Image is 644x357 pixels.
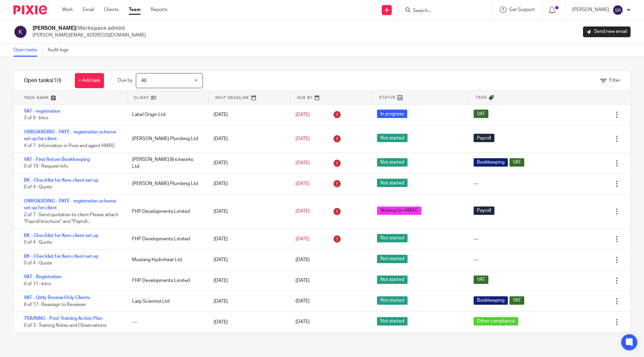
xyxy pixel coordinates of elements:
[474,236,479,242] div: ---
[76,25,125,31] span: (Workspace admin)
[296,278,310,283] span: [DATE]
[612,5,623,15] img: svg%3E
[207,156,288,170] div: [DATE]
[609,78,620,83] span: Filter
[104,6,119,13] a: Clients
[207,315,288,329] div: [DATE]
[474,256,479,263] div: ---
[24,213,118,224] span: 2 of 7 · Send quotation to client Please attach "Payroll brochure" and "Payroll...
[24,282,51,286] span: 0 of 11 · Intro
[24,77,61,84] h1: Open tasks
[207,177,288,190] div: [DATE]
[207,108,288,121] div: [DATE]
[13,5,47,14] img: Pixie
[377,134,408,142] span: Not started
[377,234,408,242] span: Not started
[125,274,207,287] div: FHP Developments Limited
[125,253,207,266] div: Mustang Hydroheat Ltd
[33,32,146,39] p: [PERSON_NAME][EMAIL_ADDRESS][DOMAIN_NAME]
[509,7,535,12] span: Get Support
[125,108,207,121] div: Label Origin Ltd
[377,276,408,284] span: Not started
[24,157,90,162] a: VAT - First Return Bookkeeping
[296,257,310,262] span: [DATE]
[474,180,479,187] div: ---
[151,6,167,13] a: Reports
[377,179,408,187] span: Not started
[412,8,473,14] input: Search
[379,95,396,100] span: Status
[125,132,207,145] div: [PERSON_NAME] Plumbing Ltd
[129,6,141,13] a: Team
[24,254,98,259] a: BK - Checklist for Xero client set up
[13,25,28,39] img: svg%3E
[83,6,94,13] a: Email
[296,112,310,117] span: [DATE]
[474,134,494,142] span: Payroll
[24,178,98,183] a: BK - Checklist for Xero client set up
[377,317,408,325] span: Not started
[296,209,310,214] span: [DATE]
[24,275,62,279] a: VAT - Registration
[377,255,408,263] span: Not started
[583,26,631,37] a: Send new email
[125,315,207,329] div: ---
[474,158,508,167] span: Bookkeeping
[24,109,60,114] a: VAT - registration
[572,6,609,13] p: [PERSON_NAME]
[125,205,207,218] div: FHP Developments Limited
[207,274,288,287] div: [DATE]
[48,44,73,57] a: Audit logs
[75,73,104,88] a: + Add task
[52,78,61,83] span: (10)
[296,237,310,241] span: [DATE]
[474,206,494,215] span: Payroll
[207,295,288,308] div: [DATE]
[207,253,288,266] div: [DATE]
[296,181,310,186] span: [DATE]
[13,44,43,57] a: Open tasks
[474,276,488,284] span: VAT
[509,296,524,305] span: VAT
[24,240,52,245] span: 0 of 4 · Quote
[296,299,310,304] span: [DATE]
[141,78,146,83] span: All
[377,158,408,167] span: Not started
[24,164,68,169] span: 0 of 19 · Request info
[125,177,207,190] div: [PERSON_NAME] Plumbing Ltd
[125,295,207,308] div: Lazy Scientist Ltd
[62,6,73,13] a: Work
[296,320,310,324] span: [DATE]
[24,302,86,307] span: 8 of 17 · Reassign to Reviewer
[24,185,52,190] span: 0 of 4 · Quote
[24,130,116,141] a: ONBOARDING - PAYE - registration scheme set up for client
[125,153,207,173] div: [PERSON_NAME] Brickworks Ltd
[24,199,116,210] a: ONBOARDING - PAYE - registration scheme set up for client
[296,161,310,165] span: [DATE]
[296,136,310,141] span: [DATE]
[476,95,487,100] span: Tags
[24,116,48,121] span: 3 of 9 · Intro
[24,233,98,238] a: BK - Checklist for Xero client set up
[207,132,288,145] div: [DATE]
[33,25,146,32] h2: [PERSON_NAME]
[24,261,52,265] span: 0 of 4 · Quote
[125,232,207,246] div: FHP Developments Limited
[207,205,288,218] div: [DATE]
[377,206,421,215] span: Waiting for HMRC
[24,316,103,321] a: TRAINING - Post-Training Action Plan
[24,295,90,300] a: VAT - Qtrly Review Only Clients
[474,317,518,325] span: Other compliance
[377,110,407,118] span: In progress
[207,232,288,246] div: [DATE]
[509,158,524,167] span: VAT
[24,323,106,328] span: 0 of 3 · Training Notes and Observations
[474,296,508,305] span: Bookkeeping
[118,77,132,84] p: Due by
[24,143,115,148] span: 4 of 7 · Information in Pixie and agent HMRC
[377,296,408,305] span: Not started
[474,110,488,118] span: VAT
